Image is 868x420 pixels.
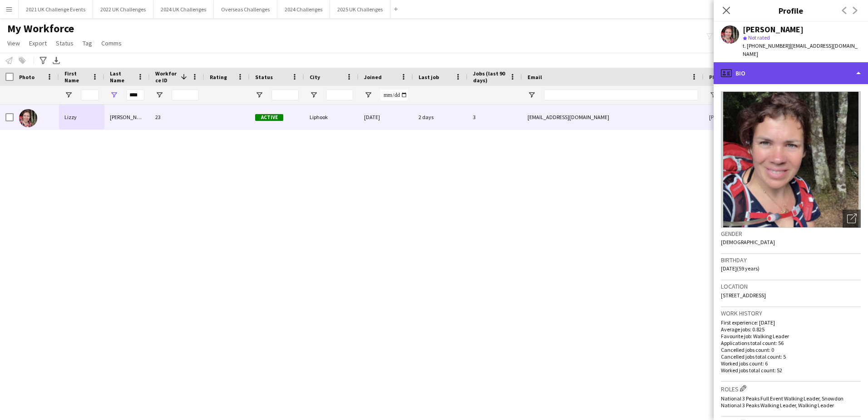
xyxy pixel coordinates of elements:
[277,0,330,18] button: 2024 Challenges
[310,74,320,80] span: City
[51,55,62,66] app-action-btn: Export XLSX
[64,70,88,84] span: First Name
[364,74,382,80] span: Joined
[56,39,74,47] span: Status
[304,105,359,130] div: Liphook
[721,282,861,290] h3: Location
[721,340,861,346] p: Applications total count: 56
[721,309,861,317] h3: Work history
[93,0,153,18] button: 2022 UK Challenges
[743,25,804,34] div: [PERSON_NAME]
[7,22,74,35] span: My Workforce
[743,42,790,49] span: t. [PHONE_NUMBER]
[721,256,861,264] h3: Birthday
[210,74,227,80] span: Rating
[271,90,299,100] input: Status Filter Input
[721,265,759,272] span: [DATE] (59 years)
[544,90,698,100] input: Email Filter Input
[721,367,861,374] p: Worked jobs total count: 52
[110,70,133,84] span: Last Name
[843,210,861,228] div: Open photos pop-in
[721,346,861,353] p: Cancelled jobs count: 0
[721,326,861,333] p: Average jobs: 0.825
[172,90,199,100] input: Workforce ID Filter Input
[81,90,99,100] input: First Name Filter Input
[64,91,73,99] button: Open Filter Menu
[721,360,861,367] p: Worked jobs count: 6
[38,55,49,66] app-action-btn: Advanced filters
[4,37,24,49] a: View
[721,91,861,228] img: Crew avatar or photo
[721,230,861,238] h3: Gender
[7,39,20,47] span: View
[255,74,273,80] span: Status
[155,91,163,99] button: Open Filter Menu
[704,105,820,130] div: [PHONE_NUMBER]
[380,90,408,100] input: Joined Filter Input
[709,74,725,80] span: Phone
[19,109,37,127] img: Lizzy Codd
[310,91,318,99] button: Open Filter Menu
[153,0,214,18] button: 2024 UK Challenges
[29,39,47,47] span: Export
[721,384,861,393] h3: Roles
[721,395,843,409] span: National 3 Peaks Full Event Walking Leader, Snowdon National 3 Peaks Walking Leader, Walking Leader
[721,292,766,299] span: [STREET_ADDRESS]
[413,105,468,130] div: 2 days
[522,105,704,130] div: [EMAIL_ADDRESS][DOMAIN_NAME]
[721,319,861,326] p: First experience: [DATE]
[364,91,372,99] button: Open Filter Menu
[214,0,277,18] button: Overseas Challenges
[721,333,861,340] p: Favourite job: Walking Leader
[59,105,104,130] div: Lizzy
[721,353,861,360] p: Cancelled jobs total count: 5
[155,70,177,84] span: Workforce ID
[721,239,775,245] span: [DEMOGRAPHIC_DATA]
[255,114,283,121] span: Active
[748,34,770,41] span: Not rated
[473,70,506,84] span: Jobs (last 90 days)
[79,37,96,49] a: Tag
[98,37,125,49] a: Comms
[255,91,263,99] button: Open Filter Menu
[83,39,92,47] span: Tag
[330,0,390,18] button: 2025 UK Challenges
[528,74,542,80] span: Email
[359,105,413,130] div: [DATE]
[709,91,717,99] button: Open Filter Menu
[19,0,93,18] button: 2021 UK Challenge Events
[326,90,353,100] input: City Filter Input
[104,105,150,130] div: [PERSON_NAME]
[150,105,204,130] div: 23
[101,39,122,47] span: Comms
[110,91,118,99] button: Open Filter Menu
[468,105,522,130] div: 3
[528,91,536,99] button: Open Filter Menu
[743,42,858,57] span: | [EMAIL_ADDRESS][DOMAIN_NAME]
[126,90,144,100] input: Last Name Filter Input
[419,74,439,80] span: Last job
[19,74,35,80] span: Photo
[25,37,50,49] a: Export
[714,5,868,16] h3: Profile
[52,37,77,49] a: Status
[714,62,868,84] div: Bio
